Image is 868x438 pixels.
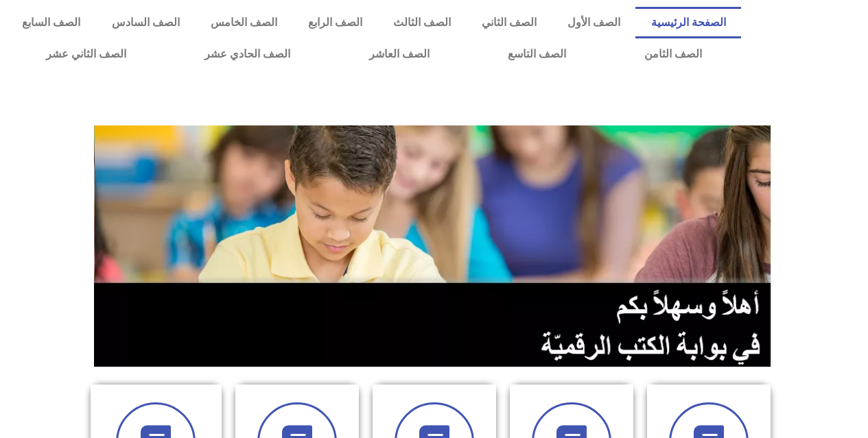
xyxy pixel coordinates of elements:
[330,38,469,70] a: الصف العاشر
[96,7,195,38] a: الصف السادس
[7,38,165,70] a: الصف الثاني عشر
[635,7,741,38] a: الصفحة الرئيسية
[7,7,96,38] a: الصف السابع
[605,38,741,70] a: الصف الثامن
[469,38,605,70] a: الصف التاسع
[292,7,377,38] a: الصف الرابع
[552,7,635,38] a: الصف الأول
[195,7,292,38] a: الصف الخامس
[165,38,329,70] a: الصف الحادي عشر
[377,7,466,38] a: الصف الثالث
[466,7,552,38] a: الصف الثاني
